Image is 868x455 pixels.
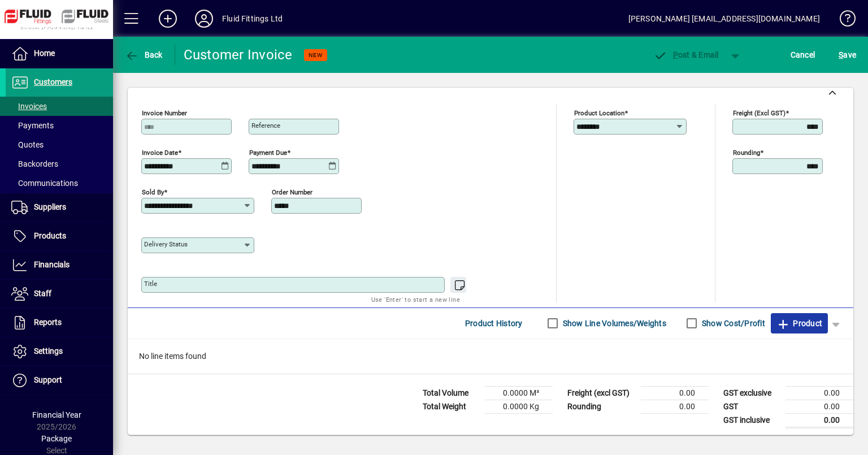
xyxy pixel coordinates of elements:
span: Staff [34,289,51,298]
span: ave [839,46,856,64]
span: Product [776,314,822,332]
span: Product History [465,314,523,332]
span: Customers [34,77,72,86]
a: Quotes [6,135,113,154]
span: ost & Email [653,50,719,59]
a: Invoices [6,97,113,116]
a: Financials [6,251,113,279]
td: 0.00 [785,400,853,413]
span: Backorders [11,159,58,168]
a: Reports [6,309,113,337]
td: 0.00 [641,400,709,413]
button: Back [122,45,166,65]
button: Profile [186,8,222,29]
span: Cancel [791,46,815,64]
a: Products [6,222,113,250]
td: GST inclusive [718,413,785,427]
a: Payments [6,116,113,135]
td: Total Weight [417,400,485,413]
td: Total Volume [417,386,485,400]
span: Payments [11,121,54,130]
td: Rounding [562,400,641,413]
span: Quotes [11,140,44,149]
td: GST exclusive [718,386,785,400]
span: Settings [34,346,63,356]
a: Support [6,366,113,395]
mat-label: Product location [574,109,624,116]
a: Suppliers [6,193,113,222]
button: Product History [461,313,527,333]
td: 0.0000 M³ [485,386,553,400]
td: 0.0000 Kg [485,400,553,413]
div: [PERSON_NAME] [EMAIL_ADDRESS][DOMAIN_NAME] [628,10,820,28]
button: Product [771,313,828,333]
mat-label: Invoice number [142,109,187,116]
span: P [673,50,678,59]
mat-label: Order number [272,188,313,196]
a: Staff [6,280,113,308]
td: 0.00 [785,386,853,400]
mat-label: Delivery status [144,240,188,248]
span: Financial Year [32,410,81,419]
div: Fluid Fittings Ltd [222,10,283,28]
app-page-header-button: Back [113,45,175,65]
mat-label: Payment due [249,148,287,156]
mat-label: Sold by [142,188,164,196]
a: Settings [6,337,113,366]
label: Show Line Volumes/Weights [561,318,666,329]
span: Reports [34,318,62,327]
a: Communications [6,174,113,193]
mat-label: Title [144,280,157,288]
a: Knowledge Base [831,2,854,39]
a: Backorders [6,154,113,174]
label: Show Cost/Profit [700,318,765,329]
div: No line items found [128,339,853,374]
span: Communications [11,179,78,188]
button: Save [836,45,859,65]
span: Financials [34,260,70,269]
td: Freight (excl GST) [562,386,641,400]
span: Package [41,434,72,443]
span: Products [34,231,66,240]
div: Customer Invoice [184,46,293,64]
td: 0.00 [641,386,709,400]
mat-label: Reference [251,122,280,129]
mat-label: Invoice date [142,148,178,156]
span: NEW [309,51,323,59]
button: Cancel [788,45,818,65]
mat-label: Rounding [733,148,760,156]
span: Suppliers [34,202,66,211]
mat-hint: Use 'Enter' to start a new line [371,293,460,306]
span: Back [125,50,163,59]
button: Post & Email [648,45,724,65]
span: Support [34,375,62,384]
td: GST [718,400,785,413]
span: S [839,50,843,59]
button: Add [150,8,186,29]
span: Home [34,49,55,58]
span: Invoices [11,102,47,111]
td: 0.00 [785,413,853,427]
a: Home [6,40,113,68]
mat-label: Freight (excl GST) [733,109,785,116]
